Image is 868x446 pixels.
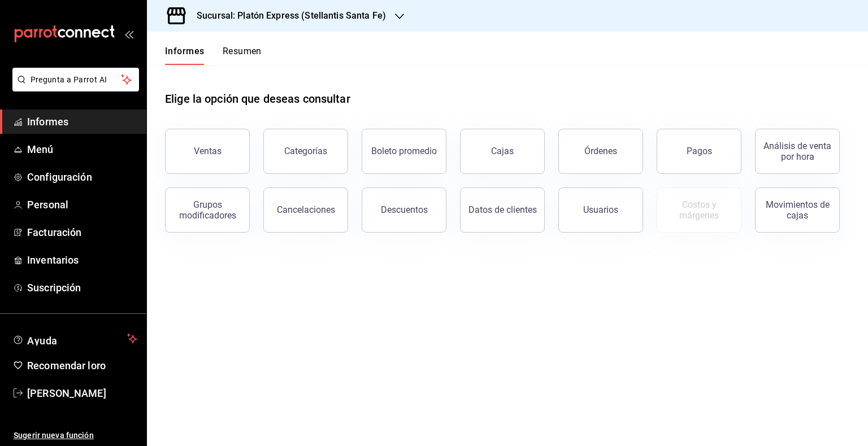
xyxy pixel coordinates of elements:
font: Inventarios [27,254,79,266]
font: Elige la opción que deseas consultar [165,92,350,106]
font: Sucursal: Platón Express (Stellantis Santa Fe) [197,10,386,21]
font: Sugerir nueva función [14,431,94,440]
font: Movimientos de cajas [766,199,830,221]
font: Ayuda [27,335,58,347]
a: Cajas [460,129,545,174]
font: Órdenes [584,146,617,156]
button: Pregunta a Parrot AI [12,68,139,91]
button: Contrata inventarios para ver este informe [657,187,741,233]
font: Datos de clientes [468,204,537,215]
button: Pagos [657,129,741,174]
button: Órdenes [558,129,643,174]
font: Pagos [687,146,712,156]
div: pestañas de navegación [165,45,262,65]
font: Resumen [223,46,262,56]
font: Análisis de venta por hora [763,141,831,162]
font: Pregunta a Parrot AI [31,75,107,84]
font: Descuentos [381,204,428,215]
button: Cancelaciones [263,187,348,233]
font: Informes [165,46,205,56]
button: Datos de clientes [460,187,545,233]
font: Menú [27,143,54,155]
a: Pregunta a Parrot AI [8,82,139,94]
button: Usuarios [558,187,643,233]
button: Categorías [263,129,348,174]
font: Cancelaciones [277,204,335,215]
font: Costos y márgenes [679,199,719,221]
font: Informes [27,116,68,128]
font: Personal [27,199,68,211]
font: Ventas [194,146,222,156]
button: Análisis de venta por hora [755,129,840,174]
button: Boleto promedio [362,129,446,174]
font: Cajas [491,146,514,156]
font: [PERSON_NAME] [27,387,106,399]
font: Configuración [27,171,92,183]
button: abrir_cajón_menú [124,29,133,38]
button: Movimientos de cajas [755,187,840,233]
font: Usuarios [583,204,618,215]
font: Facturación [27,226,81,238]
font: Grupos modificadores [179,199,236,221]
font: Boleto promedio [371,146,437,156]
font: Recomendar loro [27,360,106,371]
button: Grupos modificadores [165,187,250,233]
font: Categorías [284,146,327,156]
button: Descuentos [362,187,446,233]
font: Suscripción [27,282,81,294]
button: Ventas [165,129,250,174]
